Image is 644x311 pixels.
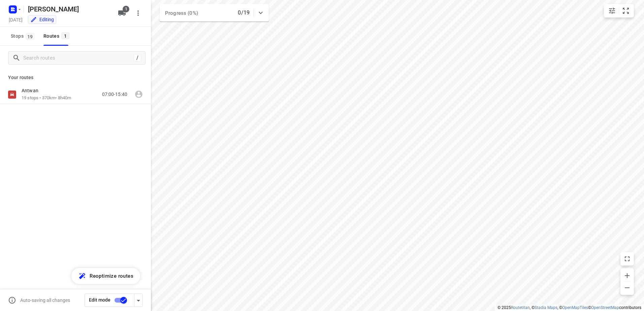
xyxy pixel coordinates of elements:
button: 1 [115,6,129,20]
button: Map settings [605,4,619,18]
li: © 2025 , © , © © contributors [497,305,641,310]
span: 1 [61,32,69,39]
span: 1 [123,6,129,12]
button: Fit zoom [619,4,633,18]
div: small contained button group [604,4,634,18]
span: Edit mode [89,297,110,303]
div: Routes [43,32,71,40]
div: Progress (0%)0/19 [160,4,269,22]
p: 0/19 [238,9,250,17]
div: / [134,54,141,62]
p: Antwan [22,88,42,94]
h5: Rename [25,4,112,14]
span: Assign driver [132,88,146,101]
span: Stops [11,32,37,40]
a: OpenStreetMap [591,305,619,310]
div: Driver app settings [134,296,142,304]
a: OpenMapTiles [562,305,588,310]
p: 07:00-15:40 [102,91,127,98]
span: Reoptimize routes [90,272,133,280]
a: Stadia Maps [535,305,557,310]
a: Routetitan [511,305,530,310]
span: 19 [26,33,35,40]
input: Search routes [23,53,134,63]
div: You are currently in edit mode. [30,16,54,23]
p: Your routes [8,74,143,81]
button: More [131,6,145,20]
span: Progress (0%) [165,10,198,16]
h5: Project date [6,16,25,24]
button: Reoptimize routes [71,268,140,284]
p: Auto-saving all changes [20,298,70,303]
p: 19 stops • 370km • 8h40m [22,95,71,101]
